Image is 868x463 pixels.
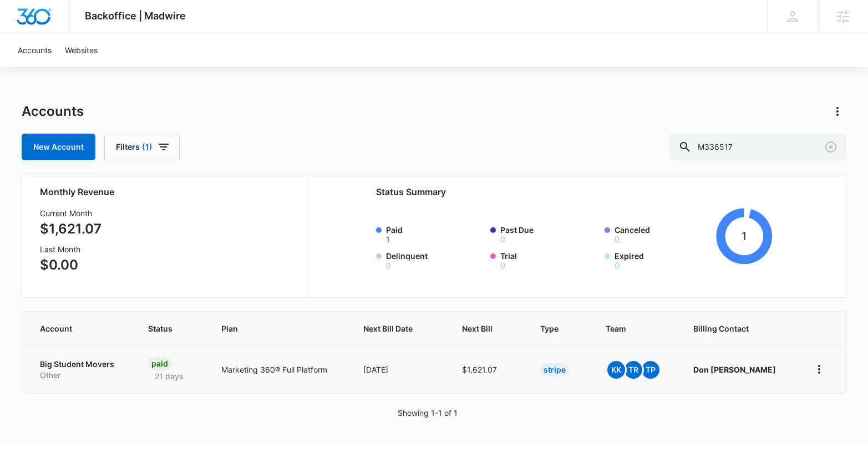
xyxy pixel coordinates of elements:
td: [DATE] [350,345,449,393]
label: Canceled [615,224,712,243]
button: Filters(1) [104,134,180,160]
span: Billing Contact [693,323,784,334]
span: Team [606,323,651,334]
span: Backoffice | Madwire [85,10,186,22]
p: $1,621.07 [40,219,101,239]
a: Big Student MoversOther [40,359,121,380]
button: Actions [829,103,846,120]
span: TR [625,361,642,379]
span: Next Bill [462,323,498,334]
span: Plan [221,323,337,334]
button: Clear [822,138,840,156]
label: Past Due [500,224,598,243]
p: Big Student Movers [40,359,121,370]
p: Showing 1-1 of 1 [398,407,458,419]
label: Paid [386,224,484,243]
button: home [810,360,828,378]
span: Type [540,323,563,334]
p: Marketing 360® Full Platform [221,364,337,375]
h1: Accounts [22,103,84,120]
label: Trial [500,250,598,269]
button: Paid [386,236,390,243]
span: Account [40,323,105,334]
h2: Status Summary [376,185,773,199]
h2: Monthly Revenue [40,185,293,199]
p: 21 days [148,370,190,382]
span: Next Bill Date [363,323,419,334]
h3: Current Month [40,207,101,219]
strong: Don [PERSON_NAME] [693,365,776,374]
div: Stripe [540,363,569,376]
span: TP [642,361,659,379]
h3: Last Month [40,243,101,255]
a: Websites [58,33,104,67]
tspan: 1 [742,229,747,243]
a: New Account [22,134,95,160]
a: Accounts [11,33,58,67]
label: Expired [615,250,712,269]
label: Delinquent [386,250,484,269]
td: $1,621.07 [449,345,527,393]
div: Paid [148,357,171,370]
span: (1) [142,143,153,151]
input: Search [669,134,846,160]
p: $0.00 [40,255,101,275]
span: KK [607,361,625,379]
p: Other [40,370,121,381]
span: Status [148,323,179,334]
